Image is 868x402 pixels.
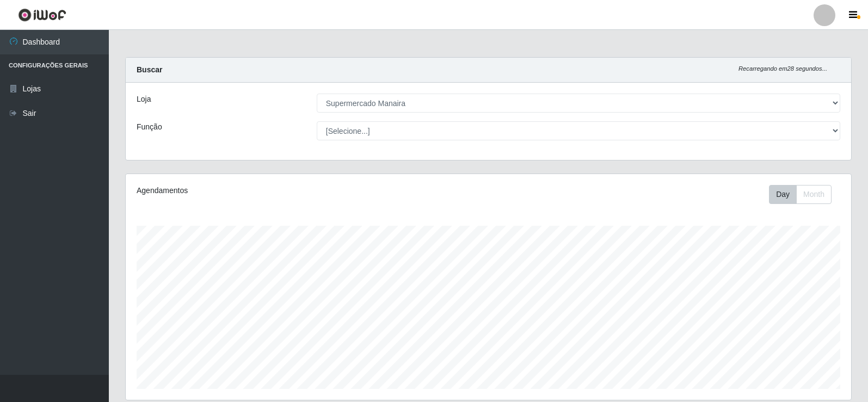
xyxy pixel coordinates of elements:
[18,8,66,22] img: CoreUI Logo
[137,121,162,133] label: Função
[769,185,797,204] button: Day
[769,185,840,204] div: Toolbar with button groups
[769,185,832,204] div: First group
[137,65,162,74] strong: Buscar
[738,65,827,72] i: Recarregando em 28 segundos...
[137,185,420,196] div: Agendamentos
[796,185,832,204] button: Month
[137,94,151,105] label: Loja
